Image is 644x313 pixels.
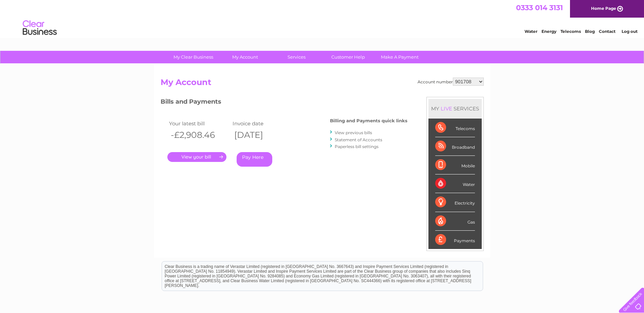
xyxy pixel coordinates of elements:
div: MY SERVICES [428,99,482,118]
a: Water [525,29,537,34]
h4: Billing and Payments quick links [330,118,407,123]
a: Pay Here [237,152,272,167]
a: Telecoms [560,29,581,34]
h3: Bills and Payments [161,97,407,109]
a: View previous bills [335,130,372,135]
div: Payments [435,231,475,249]
a: . [167,152,226,162]
a: Contact [599,29,615,34]
td: Invoice date [231,119,295,128]
div: Gas [435,212,475,231]
div: Clear Business is a trading name of Verastar Limited (registered in [GEOGRAPHIC_DATA] No. 3667643... [162,4,483,33]
div: Account number [418,78,484,86]
div: Electricity [435,193,475,212]
td: Your latest bill [167,119,231,128]
a: Services [269,51,325,63]
div: Broadband [435,137,475,156]
div: Water [435,174,475,193]
a: Make A Payment [372,51,428,63]
div: LIVE [439,105,454,112]
div: Mobile [435,156,475,174]
a: My Account [217,51,273,63]
a: Blog [585,29,595,34]
a: Customer Help [320,51,376,63]
a: Statement of Accounts [335,137,382,142]
a: Energy [541,29,556,34]
h2: My Account [161,78,484,90]
a: Log out [622,29,638,34]
a: 0333 014 3131 [516,3,563,12]
img: logo.png [22,18,57,38]
th: [DATE] [231,128,295,142]
a: Paperless bill settings [335,144,379,149]
th: -£2,908.46 [167,128,231,142]
a: My Clear Business [165,51,221,63]
div: Telecoms [435,119,475,137]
